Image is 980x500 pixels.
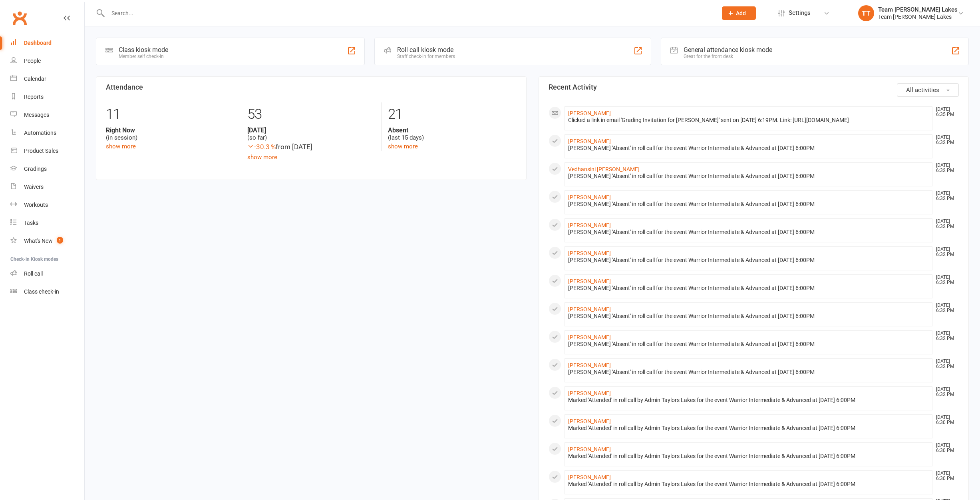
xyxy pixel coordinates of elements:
a: [PERSON_NAME] [568,222,611,228]
h3: Attendance [106,83,517,91]
div: Marked 'Attended' in roll call by Admin Taylors Lakes for the event Warrior Intermediate & Advanc... [568,481,929,488]
a: [PERSON_NAME] [568,390,611,396]
div: Class check-in [24,288,59,295]
div: (last 15 days) [388,126,517,142]
div: [PERSON_NAME] 'Absent' in roll call for the event Warrior Intermediate & Advanced at [DATE] 6:00PM [568,341,929,348]
strong: Right Now [106,126,235,134]
div: Messages [24,112,49,118]
time: [DATE] 6:30 PM [932,415,958,425]
div: Roll call kiosk mode [397,46,455,54]
time: [DATE] 6:32 PM [932,303,958,313]
a: Dashboard [10,34,84,52]
a: [PERSON_NAME] [568,418,611,424]
a: [PERSON_NAME] [568,110,611,116]
time: [DATE] 6:32 PM [932,247,958,257]
a: Workouts [10,196,84,214]
div: [PERSON_NAME] 'Absent' in roll call for the event Warrior Intermediate & Advanced at [DATE] 6:00PM [568,313,929,320]
time: [DATE] 6:30 PM [932,471,958,481]
div: from [DATE] [247,142,376,152]
a: What's New1 [10,232,84,250]
div: Roll call [24,270,43,277]
a: Vedhansini [PERSON_NAME] [568,166,640,172]
a: Reports [10,88,84,106]
div: Dashboard [24,40,52,46]
div: (in session) [106,126,235,142]
div: Marked 'Attended' in roll call by Admin Taylors Lakes for the event Warrior Intermediate & Advanc... [568,453,929,460]
a: [PERSON_NAME] [568,250,611,256]
a: People [10,52,84,70]
time: [DATE] 6:32 PM [932,359,958,369]
a: show more [388,143,418,150]
a: [PERSON_NAME] [568,194,611,200]
div: (so far) [247,126,376,142]
div: Workouts [24,202,48,208]
div: 53 [247,102,376,126]
div: Calendar [24,76,46,82]
a: [PERSON_NAME] [568,362,611,368]
div: People [24,58,41,64]
time: [DATE] 6:32 PM [932,387,958,397]
button: Add [722,6,756,20]
time: [DATE] 6:32 PM [932,219,958,229]
div: [PERSON_NAME] 'Absent' in roll call for the event Warrior Intermediate & Advanced at [DATE] 6:00PM [568,285,929,292]
a: Clubworx [10,8,30,28]
div: 21 [388,102,517,126]
a: Messages [10,106,84,124]
div: Automations [24,130,56,136]
div: Marked 'Attended' in roll call by Admin Taylors Lakes for the event Warrior Intermediate & Advanc... [568,425,929,432]
time: [DATE] 6:32 PM [932,331,958,341]
div: [PERSON_NAME] 'Absent' in roll call for the event Warrior Intermediate & Advanced at [DATE] 6:00PM [568,229,929,236]
time: [DATE] 6:35 PM [932,107,958,117]
a: [PERSON_NAME] [568,278,611,284]
span: Settings [789,4,811,22]
a: [PERSON_NAME] [568,334,611,340]
div: Gradings [24,166,47,172]
div: TT [858,5,874,21]
div: [PERSON_NAME] 'Absent' in roll call for the event Warrior Intermediate & Advanced at [DATE] 6:00PM [568,173,929,180]
time: [DATE] 6:32 PM [932,191,958,201]
span: -30.3 % [247,143,276,151]
div: Clicked a link in email 'Grading Invitation for [PERSON_NAME]' sent on [DATE] 6:19PM. Link: [URL]... [568,117,929,124]
a: [PERSON_NAME] [568,306,611,312]
div: Marked 'Attended' in roll call by Admin Taylors Lakes for the event Warrior Intermediate & Advanc... [568,397,929,404]
div: Waivers [24,184,44,190]
input: Search... [105,8,712,19]
span: 1 [57,237,63,244]
a: Roll call [10,265,84,283]
div: [PERSON_NAME] 'Absent' in roll call for the event Warrior Intermediate & Advanced at [DATE] 6:00PM [568,145,929,152]
time: [DATE] 6:32 PM [932,135,958,145]
time: [DATE] 6:32 PM [932,163,958,173]
div: Team [PERSON_NAME] Lakes [878,6,958,13]
a: show more [247,154,277,161]
div: [PERSON_NAME] 'Absent' in roll call for the event Warrior Intermediate & Advanced at [DATE] 6:00PM [568,201,929,208]
span: All activities [906,86,939,94]
span: Add [736,10,746,16]
div: General attendance kiosk mode [684,46,772,54]
div: Staff check-in for members [397,54,455,59]
div: Tasks [24,220,38,226]
h3: Recent Activity [549,83,959,91]
div: 11 [106,102,235,126]
time: [DATE] 6:32 PM [932,275,958,285]
a: Calendar [10,70,84,88]
a: [PERSON_NAME] [568,446,611,452]
div: Member self check-in [119,54,168,59]
a: Class kiosk mode [10,283,84,301]
button: All activities [897,83,959,97]
div: [PERSON_NAME] 'Absent' in roll call for the event Warrior Intermediate & Advanced at [DATE] 6:00PM [568,257,929,264]
a: [PERSON_NAME] [568,474,611,480]
time: [DATE] 6:30 PM [932,443,958,453]
div: Team [PERSON_NAME] Lakes [878,13,958,20]
a: Automations [10,124,84,142]
strong: [DATE] [247,126,376,134]
a: Waivers [10,178,84,196]
strong: Absent [388,126,517,134]
a: Tasks [10,214,84,232]
div: What's New [24,238,53,244]
a: [PERSON_NAME] [568,138,611,144]
div: Reports [24,94,44,100]
a: Product Sales [10,142,84,160]
a: show more [106,143,136,150]
a: Gradings [10,160,84,178]
div: Great for the front desk [684,54,772,59]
